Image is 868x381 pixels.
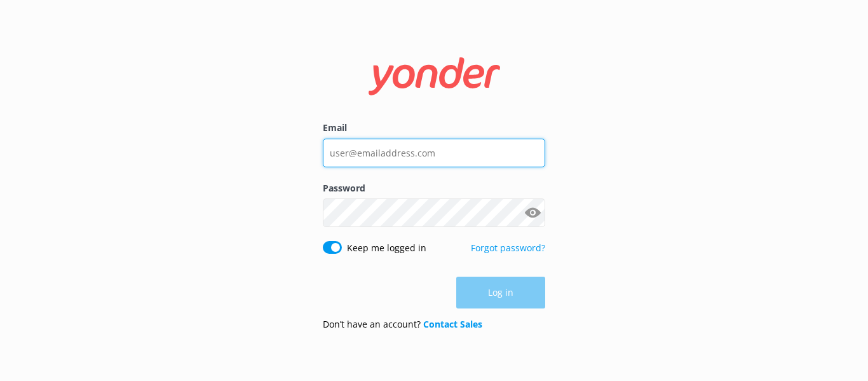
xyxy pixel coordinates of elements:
label: Password [323,181,545,195]
a: Forgot password? [471,242,545,254]
button: Show password [520,200,545,226]
label: Keep me logged in [347,241,426,255]
p: Don’t have an account? [323,317,482,331]
a: Contact Sales [423,318,482,330]
input: user@emailaddress.com [323,139,545,167]
label: Email [323,121,545,135]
